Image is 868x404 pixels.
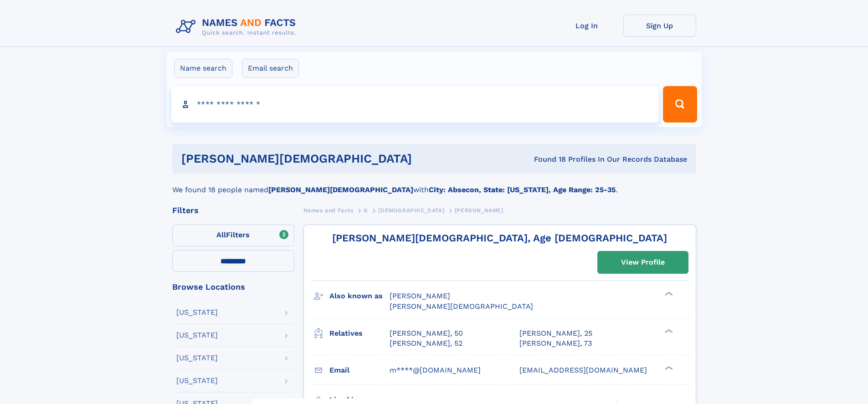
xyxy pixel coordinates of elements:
h3: Relatives [329,326,390,341]
div: Filters [172,206,294,215]
b: [PERSON_NAME][DEMOGRAPHIC_DATA] [268,185,413,194]
div: We found 18 people named with . [172,174,696,195]
div: [US_STATE] [176,354,218,362]
b: City: Absecon, State: [US_STATE], Age Range: 25-35 [429,185,616,194]
a: Log In [550,15,623,37]
a: Names and Facts [303,205,354,216]
label: Email search [242,59,299,78]
div: ❯ [663,291,673,297]
div: ❯ [663,328,673,334]
span: [EMAIL_ADDRESS][DOMAIN_NAME] [519,366,647,374]
div: Browse Locations [172,283,294,291]
span: G [364,207,368,214]
h3: Also known as [329,288,390,304]
div: [US_STATE] [176,332,218,339]
a: [PERSON_NAME][DEMOGRAPHIC_DATA], Age [DEMOGRAPHIC_DATA] [332,232,667,244]
a: [DEMOGRAPHIC_DATA] [378,205,444,216]
span: [DEMOGRAPHIC_DATA] [378,207,444,214]
div: [US_STATE] [176,377,218,384]
input: search input [171,86,659,123]
label: Name search [174,59,232,78]
h3: Email [329,363,390,378]
a: [PERSON_NAME], 50 [390,328,463,338]
label: Filters [172,225,294,246]
span: [PERSON_NAME] [390,291,450,300]
a: Sign Up [623,15,696,37]
div: Found 18 Profiles In Our Records Database [473,154,687,164]
img: Logo Names and Facts [172,15,303,39]
a: G [364,205,368,216]
div: View Profile [621,252,665,273]
div: [US_STATE] [176,309,218,316]
div: ❯ [663,365,673,371]
a: [PERSON_NAME], 73 [519,338,592,348]
a: [PERSON_NAME], 25 [519,328,592,338]
button: Search Button [663,86,697,123]
a: [PERSON_NAME], 52 [390,338,462,348]
h1: [PERSON_NAME][DEMOGRAPHIC_DATA] [181,153,473,164]
span: All [216,230,226,239]
span: [PERSON_NAME][DEMOGRAPHIC_DATA] [390,302,533,311]
span: [PERSON_NAME] [455,207,503,214]
a: View Profile [598,251,688,273]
